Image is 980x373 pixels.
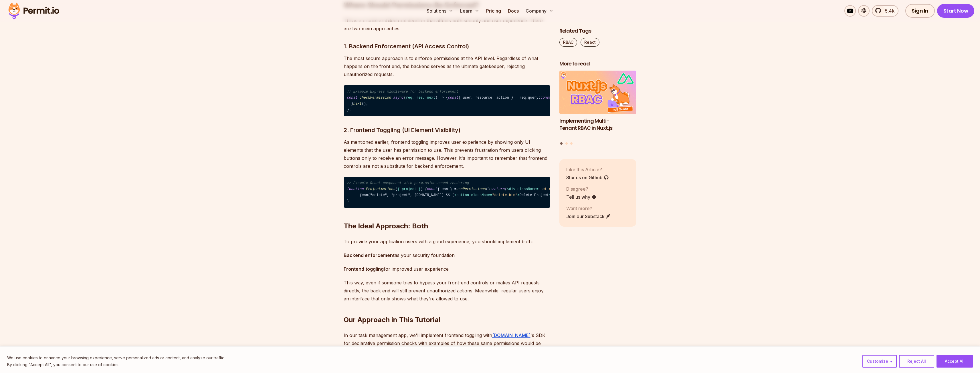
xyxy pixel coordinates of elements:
span: const [347,96,358,100]
a: Implementing Multi-Tenant RBAC in Nuxt.jsImplementing Multi-Tenant RBAC in Nuxt.js [559,71,637,139]
span: "delete-btn" [492,193,517,197]
li: 1 of 3 [559,71,637,139]
a: Pricing [484,5,503,17]
span: const [541,96,551,100]
h2: Related Tags [559,27,637,35]
span: // Example React component with permission-based rendering [347,181,469,185]
a: React [581,38,599,47]
h3: Implementing Multi-Tenant RBAC in Nuxt.js [559,117,637,132]
button: Accept All [937,355,973,368]
p: Want more? [566,205,611,212]
a: Docs [506,5,521,17]
a: [DOMAIN_NAME] [492,332,530,338]
button: Solutions [424,5,456,17]
span: </ > [549,193,568,197]
span: className [517,187,536,191]
h3: 1. Backend Enforcement (API Access Control) [344,42,550,51]
span: async [393,96,404,100]
a: Tell us why [566,194,597,200]
span: < = > [454,193,520,197]
a: Join our Substack [566,213,611,220]
h2: More to read [559,60,637,67]
p: as your security foundation [344,251,550,259]
strong: Frontend toggling [344,266,384,272]
p: Disagree? [566,185,597,192]
img: Permit logo [6,1,62,21]
button: Company [523,5,556,17]
span: query [528,96,538,100]
span: "actions" [538,187,557,191]
button: Customize [862,355,897,368]
p: for improved user experience [344,265,550,273]
button: Go to slide 1 [560,142,563,145]
span: req, res, next [406,96,435,100]
span: const [448,96,459,100]
p: This way, even if someone tries to bypass your front-end controls or makes API requests directly,... [344,279,550,303]
span: { project } [397,187,421,191]
strong: Backend enforcement [344,252,395,258]
a: 5.4k [872,5,898,17]
code: ( ) { { can } = (); ( ); } [344,177,550,208]
p: In our task management app, we'll implement frontend toggling with 's SDK for declarative permiss... [344,331,550,355]
span: // Example Express middleware for backend enforcement [347,90,459,94]
span: function [347,187,364,191]
span: className [471,193,490,197]
span: checkPermission [360,96,391,100]
p: This is a crucial architectural decision that affects both security and user experience. There ar... [344,17,550,33]
h2: Our Approach in This Tutorial [344,292,550,324]
a: Sign In [905,4,935,18]
button: Learn [458,5,482,17]
h3: 2. Frontend Toggling (UI Element Visibility) [344,125,550,135]
button: Reject All [899,355,934,368]
p: By clicking "Accept All", you consent to our use of cookies. [7,361,225,368]
button: Go to slide 2 [565,142,568,145]
img: Implementing Multi-Tenant RBAC in Nuxt.js [559,71,637,114]
p: Like this Article? [566,166,609,173]
span: return [492,187,505,191]
button: Go to slide 3 [570,142,573,145]
span: 5.4k [882,7,894,14]
span: const [427,187,437,191]
h2: The Ideal Approach: Both [344,199,550,231]
span: div [509,187,515,191]
p: As mentioned earlier, frontend toggling improves user experience by showing only UI elements that... [344,138,550,170]
a: Start Now [937,4,975,18]
p: We use cookies to enhance your browsing experience, serve personalized ads or content, and analyz... [7,354,225,361]
span: usePermissions [456,187,486,191]
span: button [456,193,469,197]
span: next [353,102,362,106]
code: = ( ) => { { user, resource, action } = req. ; permitted = permit. (user, action, resource); (!pe... [344,85,550,116]
span: < = > [507,187,560,191]
p: The most secure approach is to enforce permissions at the API level. Regardless of what happens o... [344,54,550,78]
p: To provide your application users with a good experience, you should implement both: [344,238,550,246]
div: Posts [559,71,637,146]
a: Star us on Github [566,174,609,181]
span: ProjectActions [366,187,395,191]
a: RBAC [559,38,577,47]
